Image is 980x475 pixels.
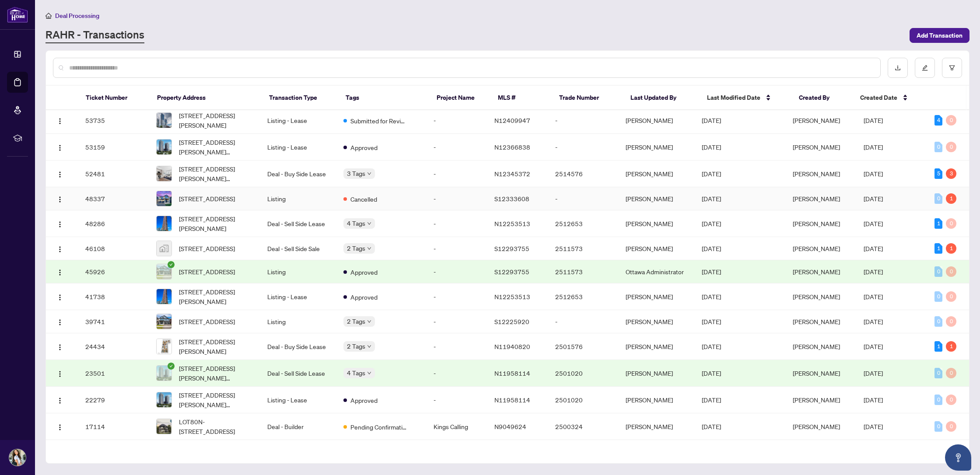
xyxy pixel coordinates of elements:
span: [DATE] [864,116,883,124]
span: N11958114 [494,369,530,377]
img: Logo [56,144,63,151]
span: [STREET_ADDRESS][PERSON_NAME] [179,337,253,356]
span: Created Date [860,93,897,102]
td: 17114 [78,413,149,440]
span: [DATE] [702,268,721,276]
th: Last Updated By [623,86,700,110]
img: thumbnail-img [157,216,171,231]
img: Logo [56,171,63,178]
img: Logo [56,118,63,125]
th: Ticket Number [79,86,150,110]
span: [DATE] [702,170,721,178]
td: 48337 [78,187,149,210]
td: [PERSON_NAME] [619,134,695,161]
td: - [427,210,487,237]
span: [PERSON_NAME] [793,342,840,350]
td: 23501 [78,360,149,387]
td: Kings Calling [427,413,487,440]
span: [STREET_ADDRESS][PERSON_NAME][PERSON_NAME] [179,363,253,383]
td: Deal - Buy Side Lease [260,161,336,187]
div: 0 [934,142,942,152]
span: Submitted for Review [350,116,407,126]
td: - [548,310,619,333]
span: S12293755 [494,244,529,252]
td: 53735 [78,107,149,134]
button: Logo [53,113,67,127]
span: 3 Tags [347,168,365,178]
div: 1 [946,341,956,352]
span: [DATE] [702,195,721,203]
span: [DATE] [702,244,721,252]
span: [PERSON_NAME] [793,116,840,124]
td: 22279 [78,387,149,413]
img: Logo [56,319,63,326]
img: thumbnail-img [157,366,171,381]
span: N11958114 [494,396,530,404]
td: - [427,283,487,310]
th: Trade Number [552,86,623,110]
td: 2511573 [548,237,619,260]
img: thumbnail-img [157,113,171,128]
span: [DATE] [702,342,721,350]
img: thumbnail-img [157,140,171,154]
div: 1 [934,341,942,352]
td: Listing - Lease [260,283,336,310]
td: 2514576 [548,161,619,187]
span: check-circle [168,261,175,268]
div: 0 [946,395,956,405]
div: 0 [946,142,956,152]
img: Logo [56,294,63,301]
td: Listing [260,260,336,283]
span: [STREET_ADDRESS][PERSON_NAME] [179,214,253,233]
td: - [427,310,487,333]
span: N11940820 [494,342,530,350]
img: thumbnail-img [157,166,171,181]
td: 2501576 [548,333,619,360]
span: [PERSON_NAME] [793,293,840,300]
span: [DATE] [864,293,883,300]
div: 1 [934,243,942,254]
div: 0 [946,316,956,327]
th: Last Modified Date [700,86,792,110]
td: 2501020 [548,360,619,387]
td: 48286 [78,210,149,237]
button: Logo [53,366,67,380]
div: 0 [946,291,956,302]
img: thumbnail-img [157,264,171,279]
span: edit [922,65,928,71]
span: [DATE] [702,396,721,404]
span: [STREET_ADDRESS][PERSON_NAME] [179,111,253,130]
a: RAHR - Transactions [45,28,144,43]
span: [PERSON_NAME] [793,396,840,404]
span: [PERSON_NAME] [793,170,840,178]
td: Deal - Builder [260,413,336,440]
td: 2512653 [548,210,619,237]
td: - [427,237,487,260]
span: [DATE] [864,369,883,377]
button: Logo [53,140,67,154]
td: - [427,260,487,283]
button: Open asap [945,444,971,471]
img: Logo [56,269,63,276]
div: 0 [934,395,942,405]
div: 1 [946,193,956,204]
button: Logo [53,314,67,328]
button: edit [915,58,935,78]
span: LOT80N-[STREET_ADDRESS] [179,417,253,436]
img: Logo [56,344,63,351]
td: 2500324 [548,413,619,440]
td: Listing - Lease [260,134,336,161]
td: [PERSON_NAME] [619,360,695,387]
span: [DATE] [702,423,721,430]
span: check-circle [168,363,175,370]
button: Logo [53,393,67,407]
span: [STREET_ADDRESS] [179,194,235,203]
span: [PERSON_NAME] [793,195,840,203]
td: - [548,134,619,161]
th: Created By [792,86,853,110]
span: [DATE] [864,220,883,227]
td: - [548,107,619,134]
th: Created Date [853,86,924,110]
img: thumbnail-img [157,419,171,434]
div: 0 [946,218,956,229]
